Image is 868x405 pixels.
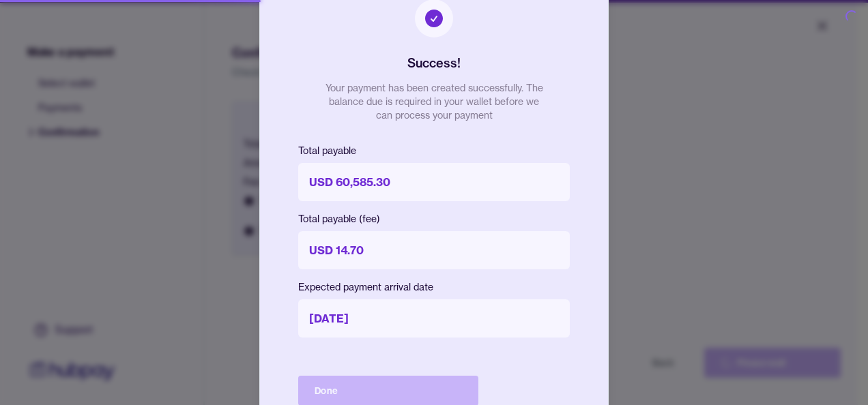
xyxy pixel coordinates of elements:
p: Total payable [298,144,570,157]
p: Your payment has been created successfully. The balance due is required in your wallet before we ... [325,81,543,122]
p: Total payable (fee) [298,212,570,226]
h2: Success! [407,54,461,73]
p: [DATE] [298,299,570,337]
p: USD 14.70 [298,231,570,269]
p: USD 60,585.30 [298,163,570,201]
p: Expected payment arrival date [298,280,570,294]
